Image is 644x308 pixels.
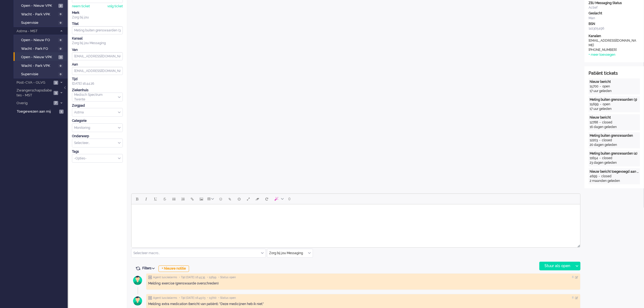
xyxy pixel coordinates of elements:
[21,63,57,68] span: Wacht - Park VPK
[16,80,52,85] span: Post-CVA - OLVG
[16,71,67,77] a: Supervisie 0
[58,55,63,59] span: 3
[72,36,123,41] div: Kanaal
[16,37,67,43] a: Open - Nieuw FO 0
[54,101,58,105] span: 7
[72,103,123,108] div: Zorgpad
[21,46,57,51] span: Wacht - Park FO
[21,3,57,8] span: Open - Nieuw VPK
[72,77,123,81] div: Tijd
[225,194,235,204] button: Add attachment
[153,276,177,279] span: Agent lusciialarms
[188,194,197,204] button: Insert/edit link
[16,54,67,60] a: Open - Nieuw VPK 3
[589,11,640,16] div: Geslacht
[590,97,639,102] div: Meting buiten grenswaarden (3)
[590,125,639,129] div: 16 dagen geleden
[21,38,57,43] span: Open - Nieuw FO
[158,266,189,272] div: + Nieuwe notitie
[590,80,639,84] div: Nieuw bericht
[72,11,123,15] div: Merk
[590,160,639,165] div: 23 dagen geleden
[72,119,123,123] div: Categorie
[17,109,58,114] span: Toegewezen aan mij
[589,26,640,31] div: 141305496
[160,194,169,204] button: Strikethrough
[179,194,188,204] button: Numbered list
[148,296,152,300] img: ic_note_grey.svg
[590,84,598,89] div: 15700
[21,12,57,17] span: Wacht - Park VPK
[598,120,602,125] div: -
[179,276,205,279] span: • Tijd [DATE] 16:45:35
[58,47,63,51] span: 0
[286,194,293,204] button: 0
[262,194,271,204] button: Reset content
[589,48,637,52] div: [PHONE_NUMBER]
[133,194,142,204] button: Bold
[597,174,601,179] div: -
[148,276,152,279] img: ic_note_grey.svg
[590,120,598,125] div: 12788
[72,88,123,93] div: Ziekenhuis
[54,81,58,85] span: 3
[16,11,67,17] a: Wacht - Park VPK 0
[16,63,67,68] a: Wacht - Park VPK 0
[72,48,123,52] div: Van
[590,143,639,147] div: 20 dagen geleden
[151,194,160,204] button: Underline
[598,138,602,143] div: -
[54,91,58,95] span: 3
[603,102,610,107] div: open
[235,194,244,204] button: Delay message
[590,174,597,179] div: 4699
[179,296,205,300] span: • Tijd [DATE] 16:45:03
[21,20,57,25] span: Supervisie
[58,64,63,68] span: 0
[288,197,290,201] span: 0
[197,194,206,204] button: Insert/edit image
[131,204,580,243] iframe: Rich Text Area
[148,281,578,286] div: Melding: exercise (grenswaarde overschreden)
[590,151,639,156] div: Meting buiten grenswaarden (4)
[131,294,144,308] img: avatar
[153,296,177,300] span: Agent lusciialarms
[253,194,262,204] button: Clear formatting
[16,108,68,114] a: Toegewezen aan mij 1
[590,138,598,143] div: 12203
[21,72,57,77] span: Supervisie
[72,22,123,26] div: Titel
[589,38,637,48] div: [EMAIL_ADDRESS][DOMAIN_NAME]
[58,38,63,42] span: 0
[72,62,123,67] div: Aan
[206,194,216,204] button: Table
[216,194,225,204] button: Emoticons
[72,15,123,20] div: Zorg bij jou
[602,84,610,89] div: open
[58,12,63,16] span: 0
[16,101,52,106] span: Overig
[589,16,640,21] div: Man
[72,149,123,154] div: Tags
[590,133,639,138] div: Meting buiten grenswaarden
[244,194,253,204] button: Fullscreen
[590,169,639,174] div: Nieuw bericht toegevoegd aan gesprek
[72,77,123,86] div: [DATE] 16:44:26
[598,84,602,89] div: -
[218,276,236,279] span: • Status open
[58,4,63,8] span: 2
[218,296,236,300] span: • Status open
[590,102,599,107] div: 15699
[72,134,123,139] div: Onderwerp
[58,72,63,76] span: 0
[576,243,580,247] div: Resize
[601,174,612,179] div: closed
[207,276,216,279] span: • 15699
[58,21,63,25] span: 0
[590,89,639,93] div: 17 uur geleden
[590,179,639,183] div: 2 maanden geleden
[107,4,123,9] div: volg ticket
[589,5,640,10] div: Actief
[599,102,603,107] div: -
